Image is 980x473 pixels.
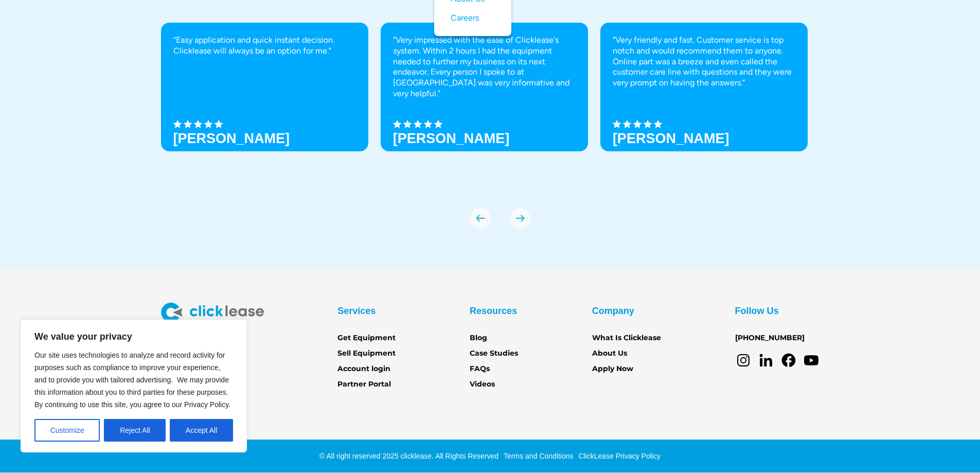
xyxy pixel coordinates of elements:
[337,348,396,359] a: Sell Equipment
[104,419,166,442] button: Reject All
[215,120,223,128] img: Black star icon
[470,303,517,319] div: Resources
[414,120,422,128] img: Black star icon
[393,35,576,99] p: "Very impressed with the ease of Clicklease's system. Within 2 hours I had the equipment needed t...
[34,330,233,343] p: We value your privacy
[592,303,634,319] div: Company
[600,23,808,187] div: 3 of 8
[623,120,631,128] img: Black star icon
[34,419,100,442] button: Customize
[470,208,491,229] img: arrow Icon
[173,131,290,146] h3: [PERSON_NAME]
[173,120,182,128] img: Black star icon
[161,23,819,229] div: carousel
[470,332,487,344] a: Blog
[501,452,573,460] a: Terms and Conditions
[613,131,729,146] h3: [PERSON_NAME]
[510,208,530,229] img: arrow Icon
[337,363,390,375] a: Account login
[424,120,432,128] img: Black star icon
[161,303,264,322] img: Clicklease logo
[654,120,662,128] img: Black star icon
[470,208,491,229] div: previous slide
[184,120,192,128] img: Black star icon
[319,451,498,461] div: © All right reserved 2025 clicklease. All Rights Reserved
[510,208,530,229] div: next slide
[434,120,442,128] img: Black star icon
[592,363,633,375] a: Apply Now
[170,419,233,442] button: Accept All
[21,320,247,452] div: We value your privacy
[735,303,779,319] div: Follow Us
[592,348,627,359] a: About Us
[393,120,401,128] img: Black star icon
[337,303,376,319] div: Services
[644,120,652,128] img: Black star icon
[381,23,588,187] div: 2 of 8
[451,9,495,28] a: Careers
[337,379,391,390] a: Partner Portal
[613,120,621,128] img: Black star icon
[393,131,510,146] strong: [PERSON_NAME]
[470,379,495,390] a: Videos
[194,120,202,128] img: Black star icon
[403,120,412,128] img: Black star icon
[735,332,805,344] a: [PHONE_NUMBER]
[161,23,368,187] div: 1 of 8
[576,452,661,460] a: ClickLease Privacy Policy
[633,120,642,128] img: Black star icon
[470,348,518,359] a: Case Studies
[173,35,356,57] p: “Easy application and quick instant decision. Clicklease will always be an option for me.”
[613,35,795,89] p: “Very friendly and fast. Customer service is top notch and would recommend them to anyone. Online...
[337,332,396,344] a: Get Equipment
[204,120,212,128] img: Black star icon
[34,351,230,409] span: Our site uses technologies to analyze and record activity for purposes such as compliance to impr...
[592,332,661,344] a: What Is Clicklease
[470,363,490,375] a: FAQs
